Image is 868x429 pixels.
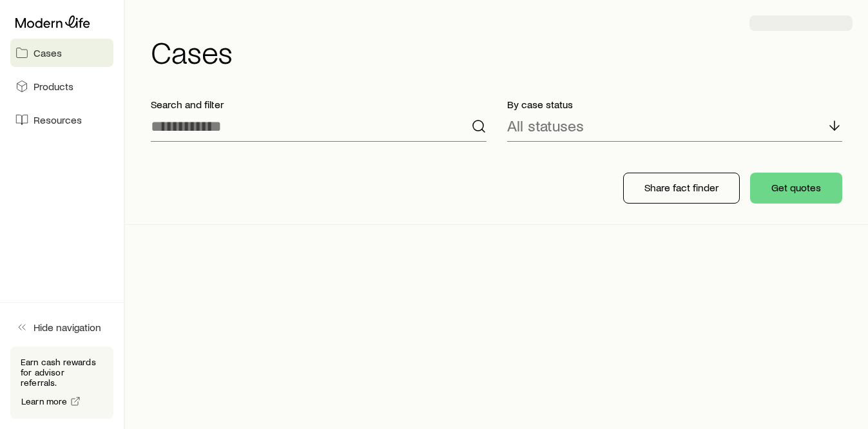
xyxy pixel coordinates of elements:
[507,117,584,135] p: All statuses
[10,39,113,67] a: Cases
[10,106,113,134] a: Resources
[34,113,82,126] span: Resources
[34,321,101,334] span: Hide navigation
[21,397,68,406] span: Learn more
[644,181,719,194] p: Share fact finder
[10,347,113,419] div: Earn cash rewards for advisor referrals.Learn more
[10,313,113,341] button: Hide navigation
[750,173,842,204] button: Get quotes
[623,173,740,204] button: Share fact finder
[507,98,843,111] p: By case status
[151,36,853,67] h1: Cases
[21,357,103,388] p: Earn cash rewards for advisor referrals.
[34,80,73,93] span: Products
[151,98,487,111] p: Search and filter
[34,46,62,59] span: Cases
[10,72,113,100] a: Products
